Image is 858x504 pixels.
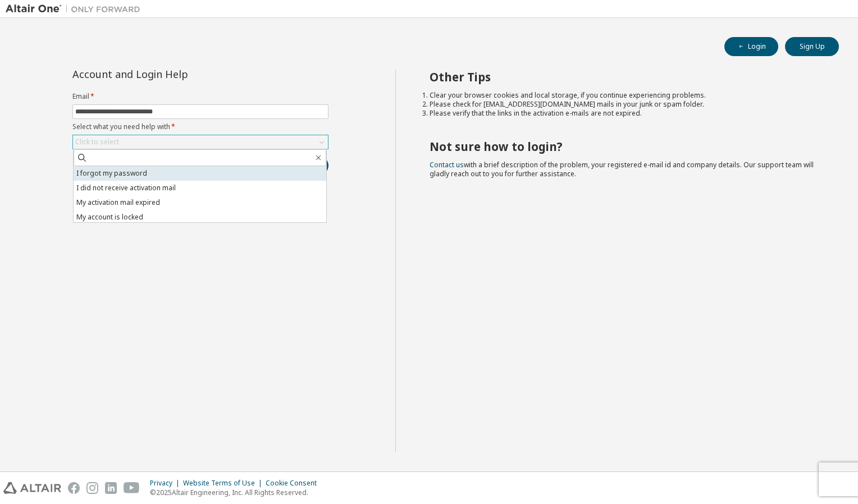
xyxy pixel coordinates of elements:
[430,109,819,118] li: Please verify that the links in the activation e-mails are not expired.
[430,160,464,169] a: Contact us
[430,70,819,84] h2: Other Tips
[72,92,328,101] label: Email
[430,139,819,154] h2: Not sure how to login?
[74,166,326,181] li: I forgot my password
[785,37,839,56] button: Sign Up
[183,479,266,488] div: Website Terms of Use
[430,91,819,100] li: Clear your browser cookies and local storage, if you continue experiencing problems.
[430,160,814,178] span: with a brief description of the problem, your registered e-mail id and company details. Our suppo...
[68,482,80,494] img: facebook.svg
[73,135,328,149] div: Click to select
[150,479,183,488] div: Privacy
[724,37,778,56] button: Login
[75,138,119,146] div: Click to select
[150,488,323,497] p: © 2025 Altair Engineering, Inc. All Rights Reserved.
[105,482,117,494] img: linkedin.svg
[86,482,98,494] img: instagram.svg
[266,479,323,488] div: Cookie Consent
[3,482,61,494] img: altair_logo.svg
[72,70,277,79] div: Account and Login Help
[6,3,146,15] img: Altair One
[72,122,328,131] label: Select what you need help with
[430,100,819,109] li: Please check for [EMAIL_ADDRESS][DOMAIN_NAME] mails in your junk or spam folder.
[124,482,140,494] img: youtube.svg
